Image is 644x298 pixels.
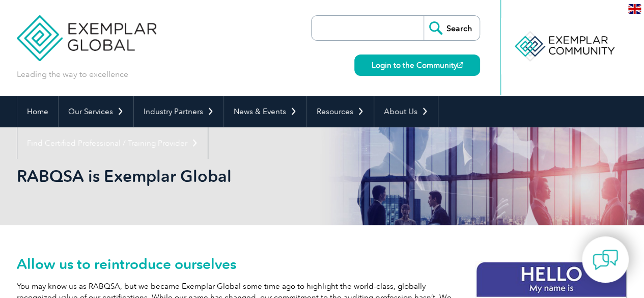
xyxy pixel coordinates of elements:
[628,4,641,14] img: en
[457,62,463,68] img: open_square.png
[59,96,133,127] a: Our Services
[374,96,438,127] a: About Us
[224,96,306,127] a: News & Events
[424,16,480,40] input: Search
[17,96,58,127] a: Home
[134,96,223,127] a: Industry Partners
[17,127,208,159] a: Find Certified Professional / Training Provider
[354,55,480,76] a: Login to the Community
[593,247,618,273] img: contact-chat.png
[17,168,444,184] h2: RABQSA is Exemplar Global
[307,96,374,127] a: Resources
[17,69,128,80] p: Leading the way to excellence
[17,256,628,272] h2: Allow us to reintroduce ourselves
